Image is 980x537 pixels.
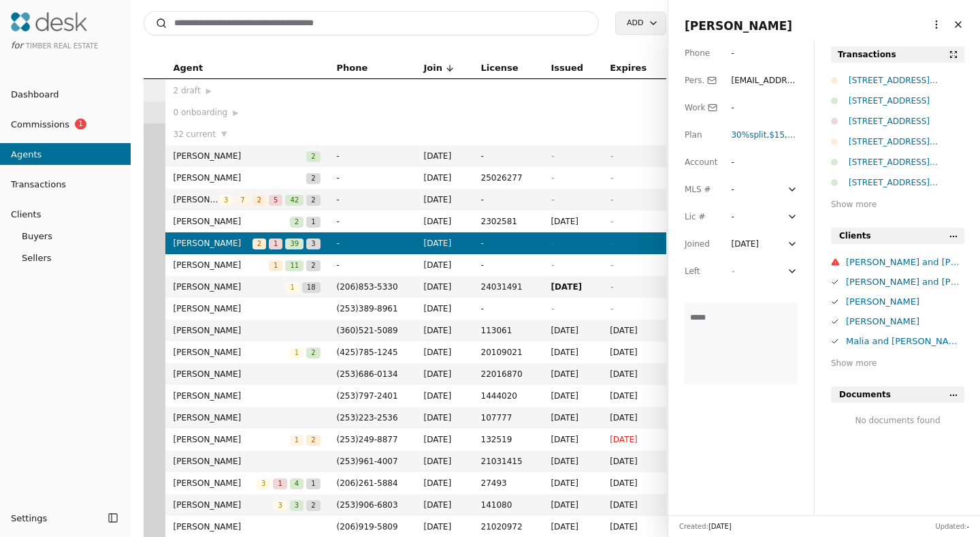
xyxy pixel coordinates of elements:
[11,12,87,31] img: Desk
[337,369,398,379] span: ( 253 ) 686 - 0134
[610,367,657,381] span: [DATE]
[337,171,408,185] span: -
[731,183,784,196] div: -
[551,433,593,446] span: [DATE]
[174,236,252,250] span: [PERSON_NAME]
[846,294,964,309] div: [PERSON_NAME]
[11,40,23,50] span: for
[219,193,233,206] button: 3
[685,237,717,251] div: Joined
[610,61,647,76] span: Expires
[424,215,465,228] span: [DATE]
[849,74,964,87] div: [STREET_ADDRESS][PERSON_NAME]
[610,217,612,226] span: -
[285,236,304,250] button: 39
[731,237,759,251] div: [DATE]
[481,215,535,228] span: 2302581
[481,324,535,337] span: 113061
[610,498,657,512] span: [DATE]
[610,411,657,425] span: [DATE]
[846,314,964,328] div: [PERSON_NAME]
[174,498,274,512] span: [PERSON_NAME]
[337,348,398,357] span: ( 425 ) 785 - 1245
[551,346,593,359] span: [DATE]
[174,127,216,141] span: 32 current
[424,61,442,76] span: Join
[685,101,717,114] div: Work
[831,356,964,370] div: Show more
[551,520,593,534] span: [DATE]
[174,520,321,534] span: [PERSON_NAME]
[306,193,320,206] button: 2
[174,433,290,446] span: [PERSON_NAME]
[273,500,287,511] span: 3
[273,498,287,512] button: 3
[731,46,798,60] div: -
[174,476,257,490] span: [PERSON_NAME]
[849,176,964,189] div: [STREET_ADDRESS][PERSON_NAME]
[481,280,535,294] span: 24031491
[708,523,732,530] span: [DATE]
[685,74,717,87] div: Pers.
[551,367,593,381] span: [DATE]
[679,521,732,532] div: Created:
[481,346,535,359] span: 20109021
[481,367,535,381] span: 22016870
[685,16,964,35] span: [PERSON_NAME]
[306,173,320,184] span: 2
[252,195,266,206] span: 2
[174,346,290,359] span: [PERSON_NAME]
[285,260,304,271] span: 11
[610,324,657,337] span: [DATE]
[424,498,465,512] span: [DATE]
[424,455,465,468] span: [DATE]
[306,435,320,446] span: 2
[685,264,717,278] div: Left
[269,236,282,250] button: 1
[285,280,299,294] button: 1
[481,433,535,446] span: 132519
[257,476,270,490] button: 3
[685,183,717,196] div: MLS #
[221,128,227,140] span: ▼
[174,149,307,163] span: [PERSON_NAME]
[306,217,320,228] span: 1
[174,280,286,294] span: [PERSON_NAME]
[174,193,219,206] span: [PERSON_NAME]
[337,215,408,228] span: -
[285,239,304,249] span: 39
[337,258,408,272] span: -
[337,282,398,292] span: ( 206 ) 853 - 5330
[306,195,320,206] span: 2
[290,346,304,359] button: 1
[610,346,657,359] span: [DATE]
[337,304,398,313] span: ( 253 ) 389 - 8961
[337,149,408,163] span: -
[610,520,657,534] span: [DATE]
[269,239,282,249] span: 1
[290,348,304,358] span: 1
[551,411,593,425] span: [DATE]
[306,433,320,446] button: 2
[233,107,238,119] span: ▶
[481,389,535,403] span: 1444020
[846,334,964,348] div: Malia and [PERSON_NAME]
[481,455,535,468] span: 21031415
[966,523,969,530] span: -
[849,155,964,169] div: [STREET_ADDRESS][PERSON_NAME]
[290,215,304,228] button: 2
[257,478,270,489] span: 3
[337,61,368,76] span: Phone
[481,520,535,534] span: 21020972
[731,155,798,169] div: -
[26,42,98,50] span: Timber Real Estate
[174,324,321,337] span: [PERSON_NAME]
[290,478,304,489] span: 4
[481,302,535,316] span: -
[174,389,321,403] span: [PERSON_NAME]
[302,280,321,294] button: 18
[174,258,269,272] span: [PERSON_NAME]
[424,411,465,425] span: [DATE]
[610,260,612,270] span: -
[610,304,612,313] span: -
